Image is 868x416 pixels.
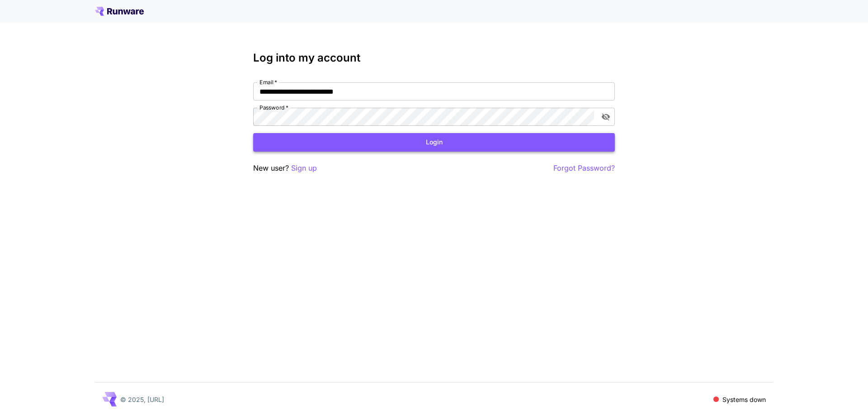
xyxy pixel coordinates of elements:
[253,133,615,152] button: Login
[253,163,317,174] p: New user?
[722,395,766,404] p: Systems down
[253,52,615,64] h3: Log into my account
[598,109,614,125] button: toggle password visibility
[259,104,288,111] label: Password
[553,163,615,174] button: Forgot Password?
[120,395,164,404] p: © 2025, [URL]
[291,163,317,174] button: Sign up
[259,78,277,86] label: Email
